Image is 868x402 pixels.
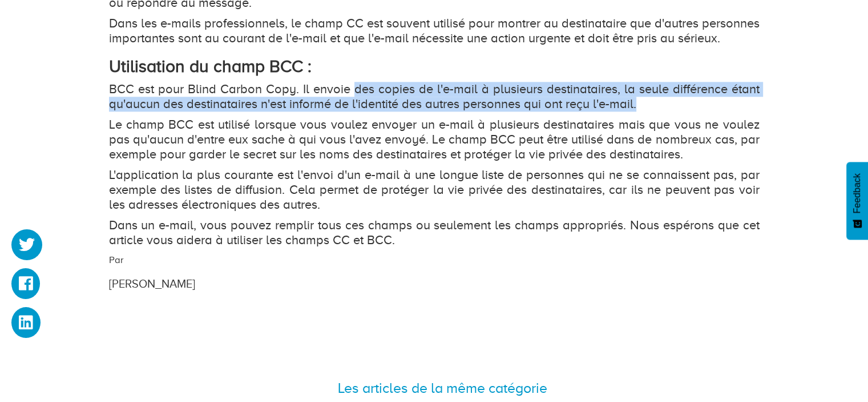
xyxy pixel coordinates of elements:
[100,253,657,292] div: Par
[109,117,760,162] p: Le champ BCC est utilisé lorsque vous voulez envoyer un e-mail à plusieurs destinataires mais que...
[109,218,760,248] p: Dans un e-mail, vous pouvez remplir tous ces champs ou seulement les champs appropriés. Nous espé...
[846,162,868,240] button: Feedback - Afficher l’enquête
[109,57,312,76] strong: Utilisation du champ BCC :
[109,168,760,212] p: L'application la plus courante est l'envoi d'un e-mail à une longue liste de personnes qui ne se ...
[118,378,768,399] div: Les articles de la même catégorie
[109,277,648,290] h3: [PERSON_NAME]
[109,82,760,112] p: BCC est pour Blind Carbon Copy. Il envoie des copies de l'e-mail à plusieurs destinataires, la se...
[109,16,760,46] p: Dans les e-mails professionnels, le champ CC est souvent utilisé pour montrer au destinataire que...
[852,173,862,213] span: Feedback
